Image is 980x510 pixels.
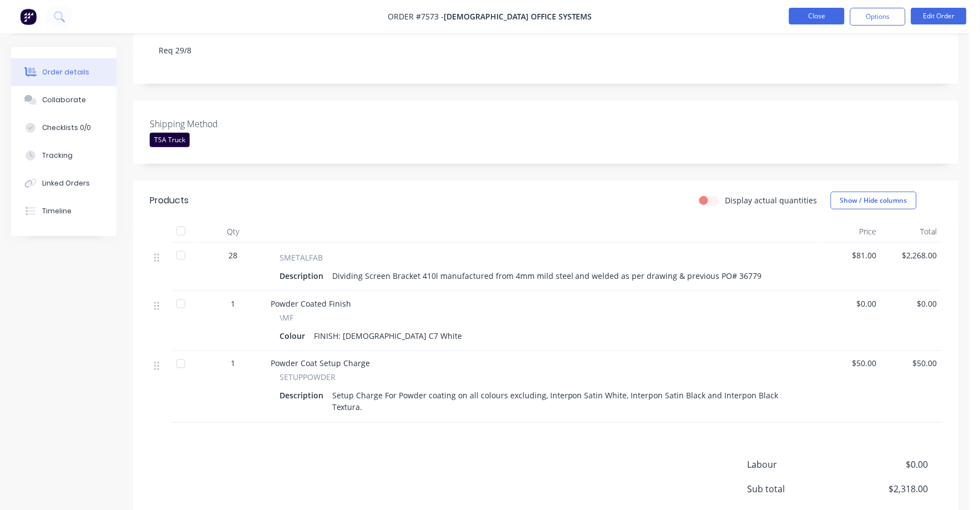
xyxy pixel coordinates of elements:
[11,86,116,114] button: Collaborate
[11,197,116,225] button: Timeline
[11,114,116,142] button: Checklists 0/0
[229,249,237,261] span: 28
[881,221,942,243] div: Total
[42,151,73,161] div: Tracking
[748,483,846,496] span: Sub total
[280,252,323,263] span: SMETALFAB
[328,388,808,416] div: Setup Charge For Powder coating on all colours excluding, Interpon Satin White, Interpon Satin Bl...
[150,194,189,207] div: Products
[886,358,937,369] span: $50.00
[280,372,336,383] span: SETUPPOWDER
[825,358,877,369] span: $50.00
[42,95,86,105] div: Collaborate
[42,123,91,133] div: Checklists 0/0
[150,33,942,67] div: Req 29/8
[11,58,116,86] button: Order details
[280,312,293,323] span: \MF
[328,268,766,284] div: Dividing Screen Bracket 410l manufactured from 4mm mild steel and welded as per drawing & previou...
[846,458,928,472] span: $0.00
[231,298,235,309] span: 1
[271,298,351,309] span: Powder Coated Finish
[20,8,37,25] img: Factory
[444,12,592,22] span: [DEMOGRAPHIC_DATA] Office Systems
[388,12,444,22] span: Order #7573 -
[821,221,881,243] div: Price
[725,194,817,206] label: Display actual quantities
[850,8,906,26] button: Options
[42,178,90,188] div: Linked Orders
[846,483,928,496] span: $2,318.00
[280,388,328,404] div: Description
[831,192,917,209] button: Show / Hide columns
[200,221,266,243] div: Qty
[150,133,190,147] div: TSA Truck
[911,8,967,24] button: Edit Order
[886,298,937,309] span: $0.00
[11,169,116,197] button: Linked Orders
[309,328,466,344] div: FINISH: [DEMOGRAPHIC_DATA] C7 White
[789,8,845,24] button: Close
[886,249,937,261] span: $2,268.00
[825,249,877,261] span: $81.00
[280,328,309,344] div: Colour
[11,142,116,169] button: Tracking
[42,67,89,77] div: Order details
[748,458,846,472] span: Labour
[271,358,370,369] span: Powder Coat Setup Charge
[231,358,235,369] span: 1
[42,206,72,216] div: Timeline
[150,117,288,131] label: Shipping Method
[825,298,877,309] span: $0.00
[280,268,328,284] div: Description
